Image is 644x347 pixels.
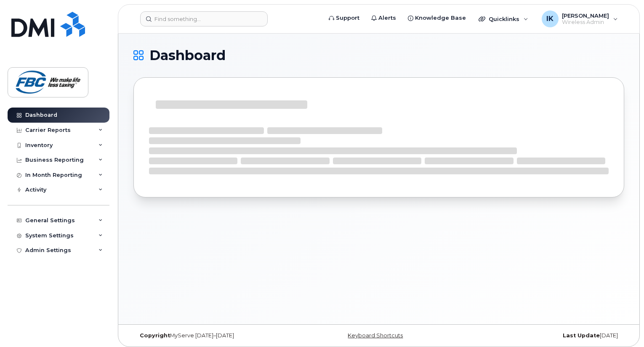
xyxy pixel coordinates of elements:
strong: Copyright [140,332,170,339]
span: Dashboard [149,49,226,62]
div: MyServe [DATE]–[DATE] [133,332,297,339]
a: Keyboard Shortcuts [348,332,403,339]
strong: Last Update [563,332,600,339]
div: [DATE] [460,332,624,339]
